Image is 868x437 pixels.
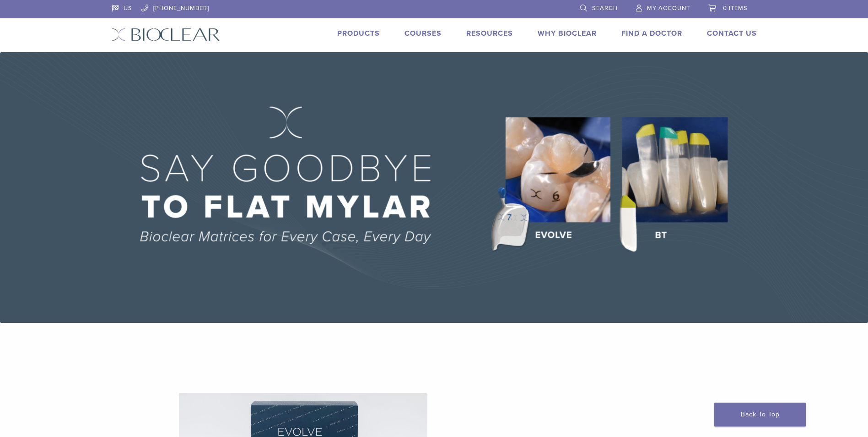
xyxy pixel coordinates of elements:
[538,29,597,38] a: Why Bioclear
[466,29,513,38] a: Resources
[337,29,380,38] a: Products
[112,28,220,41] img: Bioclear
[707,29,757,38] a: Contact Us
[723,5,748,12] span: 0 items
[592,5,618,12] span: Search
[714,403,806,426] a: Back To Top
[647,5,690,12] span: My Account
[404,29,442,38] a: Courses
[621,29,682,38] a: Find A Doctor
